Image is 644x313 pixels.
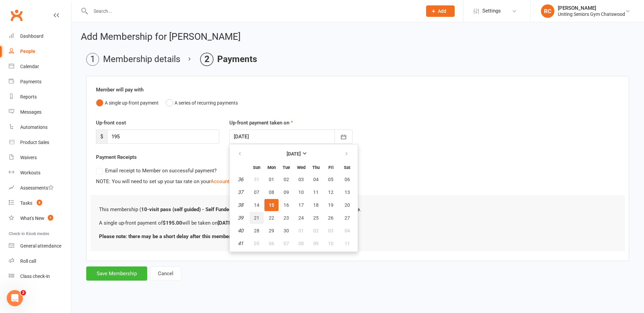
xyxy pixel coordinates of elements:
span: 06 [345,177,350,182]
span: 08 [269,190,274,195]
button: 02 [309,225,323,237]
button: 27 [339,212,356,224]
b: $195.00 [163,220,182,226]
span: 02 [313,228,319,233]
div: Tasks [20,200,32,206]
b: Please note: there may be a short delay after this membership is saved before payments appear in ... [99,233,354,239]
li: Membership details [86,53,180,66]
button: 06 [339,173,356,186]
a: Tasks 8 [9,196,71,211]
div: Calendar [20,64,39,69]
a: Assessments [9,180,71,196]
span: 09 [284,190,289,195]
span: 03 [328,228,333,233]
small: Friday [328,165,333,170]
div: Assessments [20,185,54,191]
a: Messages [9,105,71,120]
button: 21 [250,212,264,224]
div: General attendance [20,243,61,249]
button: 22 [264,212,279,224]
span: 12 [328,190,333,195]
button: 15 [264,199,279,211]
strong: [DATE] [287,151,301,156]
span: 23 [284,215,289,221]
button: 24 [294,212,308,224]
span: 29 [269,228,274,233]
span: 18 [313,202,319,208]
button: 10 [324,237,338,250]
span: 26 [328,215,333,221]
p: This membership ( ) will start on and continue . [99,205,616,214]
b: [DATE] [218,220,232,226]
button: 28 [250,225,264,237]
button: 13 [339,186,356,198]
button: 19 [324,199,338,211]
button: 29 [264,225,279,237]
button: 05 [250,237,264,250]
span: 21 [254,215,259,221]
button: 01 [294,225,308,237]
button: Add [426,5,455,17]
div: Payments [20,79,41,84]
small: Monday [267,165,276,170]
span: 8 [37,200,42,205]
span: 19 [328,202,333,208]
button: 09 [309,237,323,250]
a: Clubworx [8,7,25,24]
div: Class check-in [20,274,50,279]
label: Payment Receipts [96,153,137,161]
a: Dashboard [9,29,71,44]
em: 37 [238,189,243,195]
button: 09 [279,186,293,198]
button: 26 [324,212,338,224]
button: 16 [279,199,293,211]
button: 11 [339,237,356,250]
label: Email receipt to Member on successful payment? [96,167,217,175]
small: Tuesday [283,165,290,170]
button: 01 [264,173,279,186]
button: 05 [324,173,338,186]
a: Payments [9,74,71,89]
button: A series of recurring payments [166,96,238,109]
div: Reports [20,94,37,99]
button: 08 [294,237,308,250]
a: Calendar [9,59,71,74]
button: 11 [309,186,323,198]
span: 20 [345,202,350,208]
span: 31 [254,177,259,182]
button: Save Membership [86,266,147,281]
button: 17 [294,199,308,211]
span: 10 [298,190,304,195]
div: Dashboard [20,33,43,39]
span: 09 [313,241,319,246]
button: 07 [250,186,264,198]
em: 41 [238,240,243,247]
div: Uniting Seniors Gym Chatswood [558,11,625,17]
button: 10 [294,186,308,198]
button: 20 [339,199,356,211]
small: Thursday [312,165,320,170]
span: 04 [345,228,350,233]
button: 03 [294,173,308,186]
a: Waivers [9,150,71,165]
input: Search... [89,6,417,16]
em: 36 [238,176,243,182]
span: 14 [254,202,259,208]
span: 02 [284,177,289,182]
div: Workouts [20,170,40,175]
span: 07 [254,190,259,195]
h2: Add Membership for [PERSON_NAME] [81,32,635,42]
span: Settings [482,3,501,19]
li: Payments [200,53,257,66]
span: 11 [313,190,319,195]
span: 28 [254,228,259,233]
button: 25 [309,212,323,224]
a: Account Profile [211,178,245,184]
span: 04 [313,177,319,182]
span: 08 [298,241,304,246]
b: 10-visit pass (self guided) - Self Funded (Full) [141,206,245,212]
small: Saturday [344,165,350,170]
span: 01 [269,177,274,182]
span: 17 [298,202,304,208]
button: 30 [279,225,293,237]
